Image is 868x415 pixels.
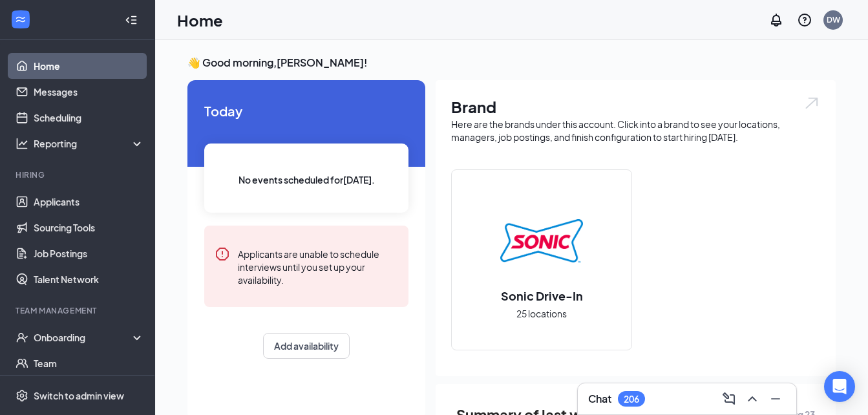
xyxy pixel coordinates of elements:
[263,333,350,359] button: Add availability
[768,12,784,28] svg: Notifications
[187,56,836,70] h3: 👋 Good morning, [PERSON_NAME] !
[204,101,408,121] span: Today
[803,96,820,111] img: open.6027fd2a22e1237b5b06.svg
[14,13,27,26] svg: WorkstreamLogo
[238,173,375,187] span: No events scheduled for [DATE] .
[719,388,739,409] button: ComposeMessage
[768,391,783,407] svg: Minimize
[797,12,812,28] svg: QuestionInfo
[34,240,144,266] a: Job Postings
[34,189,144,215] a: Applicants
[125,14,138,27] svg: Collapse
[827,14,840,25] div: DW
[34,331,133,344] div: Onboarding
[16,305,142,316] div: Team Management
[177,9,223,31] h1: Home
[824,371,855,402] div: Open Intercom Messenger
[34,105,144,131] a: Scheduling
[34,79,144,105] a: Messages
[34,137,145,150] div: Reporting
[34,53,144,79] a: Home
[765,388,786,409] button: Minimize
[451,118,820,144] div: Here are the brands under this account. Click into a brand to see your locations, managers, job p...
[215,246,230,262] svg: Error
[588,392,611,406] h3: Chat
[16,169,142,180] div: Hiring
[34,389,124,402] div: Switch to admin view
[16,331,28,344] svg: UserCheck
[16,389,28,402] svg: Settings
[34,215,144,240] a: Sourcing Tools
[624,394,639,405] div: 206
[742,388,763,409] button: ChevronUp
[488,288,596,304] h2: Sonic Drive-In
[500,200,583,282] img: Sonic Drive-In
[34,350,144,376] a: Team
[34,266,144,292] a: Talent Network
[16,137,28,150] svg: Analysis
[721,391,737,407] svg: ComposeMessage
[238,246,398,286] div: Applicants are unable to schedule interviews until you set up your availability.
[745,391,760,407] svg: ChevronUp
[516,306,567,321] span: 25 locations
[451,96,820,118] h1: Brand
